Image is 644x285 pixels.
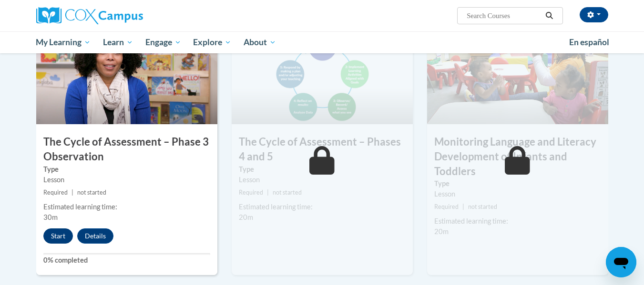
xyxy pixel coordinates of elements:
a: Learn [97,31,139,53]
span: En español [569,37,609,47]
div: Estimated learning time: [239,202,406,212]
h3: The Cycle of Assessment – Phase 3 Observation [36,135,217,164]
div: Lesson [239,175,406,185]
div: Lesson [434,189,601,199]
div: Estimated learning time: [43,202,210,212]
img: Course Image [232,29,413,124]
div: Estimated learning time: [434,216,601,226]
img: Course Image [36,29,217,124]
span: Explore [193,37,231,48]
a: About [237,31,282,53]
span: not started [273,189,302,196]
label: 0% completed [43,255,210,265]
span: not started [468,203,497,210]
button: Search [542,10,556,21]
span: | [267,189,269,196]
a: My Learning [30,31,97,53]
span: About [244,37,276,48]
span: 30m [43,213,58,221]
a: Cox Campus [36,7,217,24]
button: Account Settings [580,7,608,22]
label: Type [239,164,406,175]
a: En español [563,32,615,52]
span: 20m [239,213,253,221]
img: Course Image [427,29,608,124]
input: Search Courses [466,10,542,21]
h3: The Cycle of Assessment – Phases 4 and 5 [232,135,413,164]
a: Engage [139,31,187,53]
div: Lesson [43,175,210,185]
span: Required [239,189,263,196]
h3: Monitoring Language and Literacy Development of Infants and Toddlers [427,135,608,178]
a: Explore [187,31,237,53]
label: Type [434,178,601,189]
span: 20m [434,227,449,236]
span: Learn [103,37,133,48]
span: not started [77,189,106,196]
img: Cox Campus [36,7,143,24]
span: Required [43,189,68,196]
button: Details [77,228,113,244]
label: Type [43,164,210,175]
iframe: Button to launch messaging window [606,247,636,277]
span: Required [434,203,459,210]
span: | [72,189,73,196]
span: | [462,203,464,210]
button: Start [43,228,73,244]
span: My Learning [36,37,91,48]
span: Engage [145,37,181,48]
div: Main menu [22,31,623,53]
